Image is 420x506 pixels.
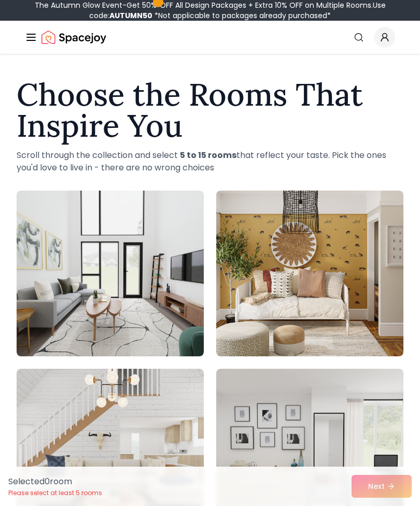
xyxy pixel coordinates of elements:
p: Selected 0 room [8,475,102,488]
img: Spacejoy Logo [41,27,106,48]
b: AUTUMN50 [109,10,152,21]
nav: Global [25,21,395,54]
p: Scroll through the collection and select that reflect your taste. Pick the ones you'd love to liv... [17,149,403,174]
h1: Choose the Rooms That Inspire You [17,79,403,141]
span: *Not applicable to packages already purchased* [152,10,331,21]
img: Room room-1 [17,191,204,356]
a: Spacejoy [41,27,106,48]
strong: 5 to 15 rooms [180,149,236,161]
img: Room room-2 [216,191,403,356]
p: Please select at least 5 rooms [8,489,102,497]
